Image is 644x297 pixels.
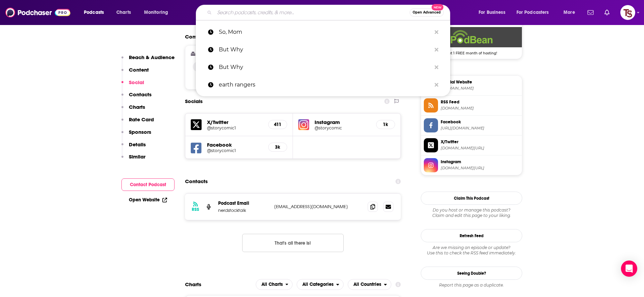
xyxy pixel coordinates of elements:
[207,148,263,153] h5: @storycomic1
[121,91,152,104] button: Contacts
[5,6,70,19] img: Podchaser - Follow, Share and Rate Podcasts
[121,67,149,79] button: Content
[185,175,208,188] h2: Contacts
[348,279,391,290] button: open menu
[129,153,145,160] p: Similar
[424,158,519,172] a: Instagram[DOMAIN_NAME][URL]
[129,67,149,73] p: Content
[424,138,519,152] a: X/Twitter[DOMAIN_NAME][URL]
[620,5,635,20] img: User Profile
[441,146,519,151] span: twitter.com/storycomic1
[121,178,175,191] button: Contact Podcast
[192,207,199,212] h3: RSS
[413,11,441,14] span: Open Advanced
[219,23,431,41] p: So, Mom
[185,33,395,40] h2: Content
[196,76,450,94] a: earth rangers
[129,104,145,110] p: Charts
[256,279,293,290] button: open menu
[421,47,522,55] span: Get 1 FREE month of hosting!
[202,5,457,20] div: Search podcasts, credits, & more...
[421,245,522,256] div: Are we missing an episode or update? Use this to check the RSS feed immediately.
[218,200,269,206] p: Podcast Email
[479,8,505,17] span: For Business
[421,207,522,218] div: Claim and edit this page to your liking.
[139,7,177,18] button: open menu
[256,279,293,290] h2: Platforms
[621,261,637,277] div: Open Intercom Messenger
[207,142,263,148] h5: Facebook
[129,91,152,98] p: Contacts
[348,279,391,290] h2: Countries
[121,54,175,67] button: Reach & Audience
[424,98,519,113] a: RSS Feed[DOMAIN_NAME]
[315,125,371,130] a: @storycomic
[207,119,263,125] h5: X/Twitter
[421,27,522,47] img: Podbean Deal: Get 1 FREE month of hosting!
[129,54,175,60] p: Reach & Audience
[410,8,444,17] button: Open AdvancedNew
[559,7,583,18] button: open menu
[421,282,522,288] div: Report this page as a duplicate.
[207,125,263,130] a: @storycomic1
[196,58,450,76] a: But Why
[441,79,519,85] span: Official Website
[185,281,201,288] h2: Charts
[129,129,151,135] p: Sponsors
[79,7,113,18] button: open menu
[516,8,549,17] span: For Podcasters
[112,7,135,18] a: Charts
[274,122,281,127] h5: 411
[129,141,146,148] p: Details
[421,229,522,242] button: Refresh Feed
[298,119,309,130] img: iconImage
[121,104,145,116] button: Charts
[219,58,431,76] p: But Why
[196,41,450,58] a: But Why
[219,41,431,58] p: But Why
[382,122,389,127] h5: 1k
[302,282,333,287] span: All Categories
[441,86,519,91] span: storycomic.podbean.com
[315,119,371,125] h5: Instagram
[474,7,514,18] button: open menu
[441,159,519,165] span: Instagram
[84,8,104,17] span: Podcasts
[261,282,283,287] span: All Charts
[424,78,519,93] a: Official Website[DOMAIN_NAME]
[214,7,410,18] input: Search podcasts, credits, & more...
[353,282,381,287] span: All Countries
[421,192,522,205] button: Claim This Podcast
[424,118,519,132] a: Facebook[URL][DOMAIN_NAME]
[563,8,575,17] span: More
[219,76,431,94] p: earth rangers
[421,27,522,55] a: Podbean Deal: Get 1 FREE month of hosting!
[196,23,450,41] a: So, Mom
[121,141,146,154] button: Details
[297,279,344,290] h2: Categories
[620,5,635,20] span: Logged in as TvSMediaGroup
[218,207,269,213] p: nerdstocktalk
[441,166,519,171] span: instagram.com/storycomic
[116,8,131,17] span: Charts
[121,79,144,92] button: Social
[185,95,203,108] h2: Socials
[129,116,154,123] p: Rate Card
[585,7,596,18] a: Show notifications dropdown
[121,129,151,141] button: Sponsors
[441,119,519,125] span: Facebook
[441,106,519,111] span: feed.podbean.com
[421,267,522,280] a: Seeing Double?
[297,279,344,290] button: open menu
[441,99,519,105] span: RSS Feed
[512,7,559,18] button: open menu
[620,5,635,20] button: Show profile menu
[441,126,519,131] span: https://www.facebook.com/storycomic1
[121,116,154,129] button: Rate Card
[421,207,522,213] span: Do you host or manage this podcast?
[274,204,362,209] p: [EMAIL_ADDRESS][DOMAIN_NAME]
[432,4,444,10] span: New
